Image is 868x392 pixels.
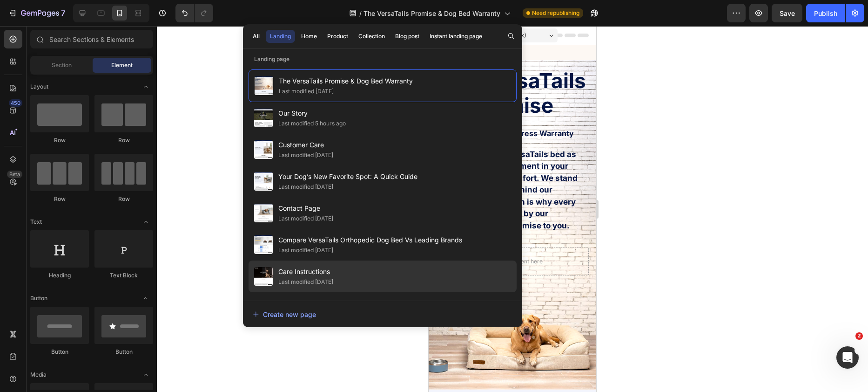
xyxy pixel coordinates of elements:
span: Compare VersaTails Orthopedic Dog Bed Vs Leading Brands [278,234,462,246]
button: Landing [266,30,295,43]
div: Last modified [DATE] [278,214,333,223]
span: Toggle open [138,291,153,306]
div: Product [327,32,348,41]
span: Layout [30,83,48,91]
span: The VersaTails Promise [11,42,157,92]
div: Blog post [395,32,419,41]
div: All [253,32,260,41]
div: Last modified [DATE] [278,246,333,255]
span: Galaxy S8+ ( 360 px) [43,5,98,14]
div: Row [30,195,89,203]
span: Text [30,218,42,226]
div: Row [94,195,153,203]
div: Landing [270,32,291,41]
button: 7 [4,4,69,22]
button: Collection [354,30,389,43]
span: The VersaTails Promise & Dog Bed Warranty [363,8,500,18]
p: 7 [61,7,65,19]
span: Toggle open [138,79,153,94]
p: Landing page [243,55,522,64]
button: Blog post [391,30,424,43]
button: Home [297,30,321,43]
div: Last modified 5 hours ago [278,119,346,128]
span: / [359,8,362,18]
div: Last modified [DATE] [278,182,333,192]
button: Create new page [252,305,513,323]
button: Product [323,30,352,43]
div: Row [30,136,89,144]
strong: 365-Night Mattress Warranty [37,103,145,112]
button: Publish [806,4,845,22]
button: Instant landing page [425,30,486,43]
div: Button [30,348,89,356]
div: Last modified [DATE] [278,277,333,287]
div: Drop element here [65,232,114,239]
span: Care Instructions [278,266,333,277]
span: 2 [855,332,863,340]
span: Section [52,61,72,69]
strong: We designed the VersaTails bed as a long-term investment in your dog's health and comfort. We sta... [10,124,149,204]
span: Your Dog’s New Favorite Spot: A Quick Guide [278,171,417,182]
span: Need republishing [532,9,579,17]
div: Create new page [253,309,316,319]
span: Save [780,9,795,17]
div: Collection [358,32,385,41]
div: Text Block [94,271,153,280]
div: Home [301,32,317,41]
div: Last modified [DATE] [278,151,333,160]
input: Search Sections & Elements [30,30,153,48]
span: Element [111,61,133,69]
div: Publish [814,8,837,18]
div: Last modified [DATE] [279,87,334,96]
span: Media [30,371,47,379]
div: Beta [7,171,22,178]
span: The VersaTails Promise & Dog Bed Warranty [279,76,413,87]
span: Our Story [278,108,346,119]
button: Save [772,4,802,22]
div: Heading [30,271,89,280]
span: Contact Page [278,203,333,214]
div: Instant landing page [430,32,482,41]
div: Button [94,348,153,356]
div: Row [94,136,153,144]
span: Button [30,294,47,303]
span: Toggle open [138,214,153,229]
div: Undo/Redo [175,4,213,22]
iframe: Intercom live chat [836,346,859,369]
button: All [249,30,264,43]
span: Customer Care [278,139,333,151]
div: 450 [9,99,22,107]
span: Toggle open [138,367,153,382]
